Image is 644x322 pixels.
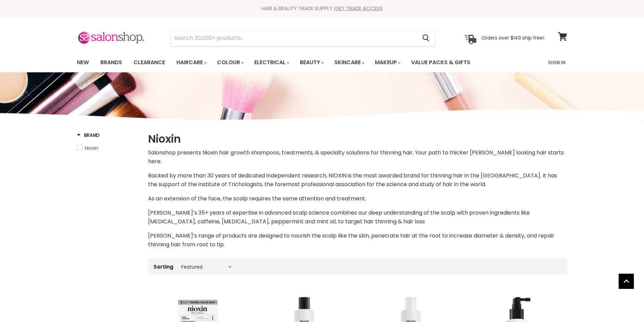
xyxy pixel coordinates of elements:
[481,35,544,41] p: Orders over $149 ship free!
[148,132,567,146] h1: Nioxin
[544,55,570,70] a: Sign In
[77,132,100,139] h3: Brand
[148,208,567,226] p: [PERSON_NAME]’s 35+ years of expertise in advanced scalp science combines our deep understanding ...
[148,172,557,188] span: Backed by more than 30 years of dedicated independent research, NIOXIN is the most awarded brand ...
[171,30,417,46] input: Search
[335,5,383,12] a: GET TRADE ACCESS
[77,144,140,152] a: Nioxin
[406,55,475,70] a: Value Packs & Gifts
[170,30,435,46] form: Product
[148,148,567,166] p: Salonshop presents Nioxin hair growth shampoos, treatments, & specialty solutions for thinning ha...
[417,30,435,46] button: Search
[171,55,211,70] a: Haircare
[153,264,173,270] label: Sorting
[69,53,576,72] nav: Main
[72,55,94,70] a: New
[249,55,293,70] a: Electrical
[128,55,170,70] a: Clearance
[295,55,328,70] a: Beauty
[148,194,567,203] p: As an extension of the face, the scalp requires the same attention and treatment.
[95,55,127,70] a: Brands
[370,55,405,70] a: Makeup
[329,55,368,70] a: Skincare
[69,5,576,12] div: HAIR & BEAUTY TRADE SUPPLY |
[85,145,98,151] span: Nioxin
[148,231,567,249] p: [PERSON_NAME]’s range of products are designed to nourish the scalp like the skin, penetrate hair...
[212,55,248,70] a: Colour
[72,53,510,72] ul: Main menu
